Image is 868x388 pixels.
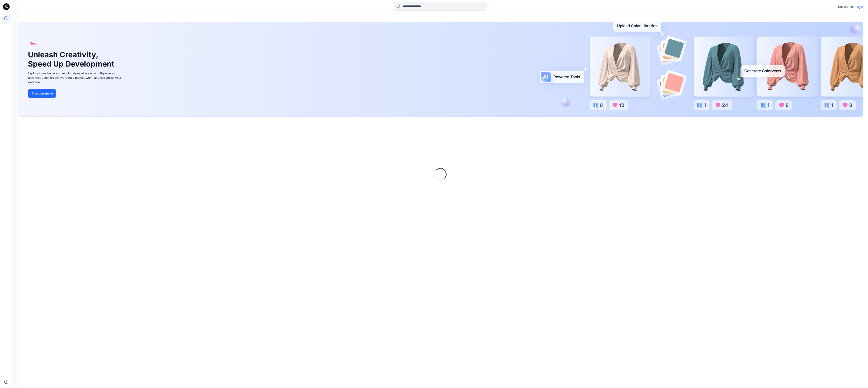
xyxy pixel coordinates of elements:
[28,50,116,68] h1: Unleash Creativity, Speed Up Development
[30,41,36,46] span: New
[838,4,855,9] p: Registered?
[855,5,863,9] p: Login
[28,89,122,98] a: Discover more
[28,89,56,98] button: Discover more
[28,71,122,84] div: Explore ideas faster and recolor styles at scale with AI-powered tools that boost creativity, red...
